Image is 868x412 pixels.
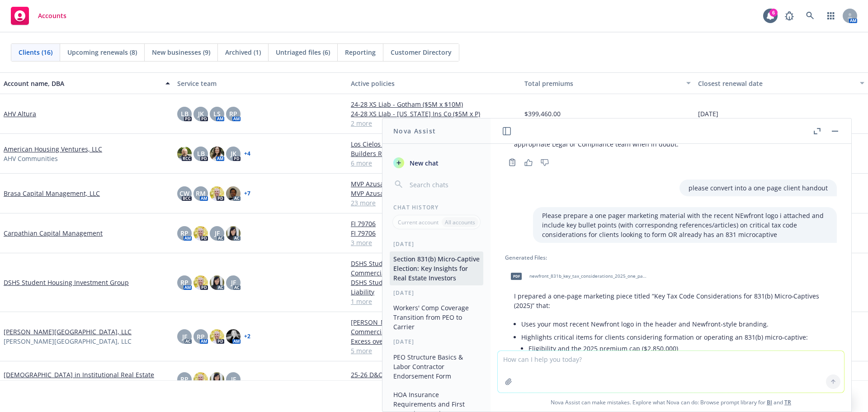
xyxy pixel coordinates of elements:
[521,317,828,331] li: Uses your most recent Newfront logo in the header and Newfront‑style branding.
[538,156,552,169] button: Thumbs down
[7,3,70,28] a: Accounts
[345,47,376,57] span: Reporting
[4,278,129,287] a: DSHS Student Housing Investment Group
[197,332,205,341] span: RP
[445,218,475,226] p: All accounts
[177,147,192,161] img: photo
[4,189,100,198] a: Brasa Capital Management, LLC
[4,144,102,154] a: American Housing Ventures, LLC
[197,149,205,158] span: LB
[231,149,236,158] span: JK
[226,329,241,344] img: photo
[210,329,224,344] img: photo
[382,338,491,346] div: [DATE]
[226,226,241,241] img: photo
[198,109,204,118] span: JK
[382,240,491,248] div: [DATE]
[524,79,681,88] div: Total premiums
[182,332,187,341] span: JF
[767,398,772,406] a: BI
[231,374,236,384] span: JF
[351,317,517,336] a: [PERSON_NAME][GEOGRAPHIC_DATA], LLC - Commercial Package
[390,251,483,285] button: Section 831(b) Micro-Captive Election: Key Insights for Real Estate Investors
[215,228,220,238] span: JF
[351,346,517,355] a: 5 more
[347,72,521,94] button: Active policies
[524,109,561,118] span: $399,460.00
[398,218,439,226] p: Current account
[152,47,210,57] span: New businesses (9)
[351,238,517,247] a: 3 more
[390,350,483,384] button: PEO Structure Basics & Labor Contractor Endorsement Form
[689,183,828,193] p: please convert into a one page client handout
[231,278,236,287] span: JF
[542,211,828,239] p: Please prepare a one pager marketing material with the recent NEwfront logo i attached and includ...
[511,273,522,279] span: pdf
[177,79,344,88] div: Service team
[351,336,517,346] a: Excess over GL, Hired/Non-owned Auto, Auto Liability
[390,300,483,334] button: Workers' Comp Coverage Transition from PEO to Carrier
[529,273,648,279] span: newfront_831b_key_tax_considerations_2025_one_pager.pdf
[193,275,208,290] img: photo
[351,189,517,198] a: MVP Azusa Foothill LLC
[179,189,189,198] span: CW
[67,47,137,57] span: Upcoming renewals (8)
[698,79,854,88] div: Closest renewal date
[351,158,517,168] a: 6 more
[19,47,52,57] span: Clients (16)
[38,12,66,19] span: Accounts
[784,398,791,406] a: TR
[351,278,517,297] a: DSHS Student Housing Investment Group - Excess Liability
[391,47,452,57] span: Customer Directory
[193,372,208,387] img: photo
[351,179,517,189] a: MVP Azusa Foothill LLC | Excess $1M x $5M
[351,379,517,389] a: 25-26 GL - NIAC
[351,259,517,278] a: DSHS Student Housing Investment Group - Commercial Property
[4,336,132,346] span: [PERSON_NAME][GEOGRAPHIC_DATA], LLC
[4,79,160,88] div: Account name, DBA
[393,126,436,136] h1: Nova Assist
[382,289,491,297] div: [DATE]
[408,178,480,191] input: Search chats
[494,393,848,412] span: Nova Assist can make mistakes. Explore what Nova can do: Browse prompt library for and
[276,47,330,57] span: Untriaged files (6)
[514,291,828,310] p: I prepared a one‑page marketing piece titled “Key Tax Code Considerations for 831(b) Micro‑Captiv...
[180,278,189,287] span: RP
[244,191,250,196] a: + 7
[351,149,517,158] a: Builders Risk
[822,7,840,25] a: Switch app
[351,118,517,128] a: 2 more
[174,72,347,94] button: Service team
[229,109,237,118] span: RP
[698,109,718,118] span: [DATE]
[210,147,224,161] img: photo
[508,158,516,166] svg: Copy to clipboard
[4,109,36,118] a: AHV Altura
[505,254,837,261] div: Generated Files:
[382,204,491,211] div: Chat History
[408,158,439,168] span: New chat
[505,265,650,288] div: pdfnewfront_831b_key_tax_considerations_2025_one_pager.pdf
[244,334,250,339] a: + 2
[351,79,517,88] div: Active policies
[351,109,517,118] a: 24-28 XS LIab - [US_STATE] Ins Co ($5M x P)
[210,275,224,290] img: photo
[351,370,517,379] a: 25-26 D&O and EPL
[521,72,694,94] button: Total premiums
[181,109,189,118] span: LB
[244,151,250,156] a: + 4
[4,370,170,389] a: [DEMOGRAPHIC_DATA] in Institutional Real Estate (FIIRE)
[351,139,517,149] a: Los Cielos Builders Risk
[225,47,261,57] span: Archived (1)
[4,154,58,163] span: AHV Communities
[801,7,819,25] a: Search
[180,374,189,384] span: RP
[193,226,208,241] img: photo
[210,372,224,387] img: photo
[213,109,221,118] span: LS
[210,186,224,201] img: photo
[528,342,828,355] li: Eligibility and the 2025 premium cap ($2,850,000)
[351,228,517,238] a: FI 79706
[4,228,103,238] a: Carpathian Capital Management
